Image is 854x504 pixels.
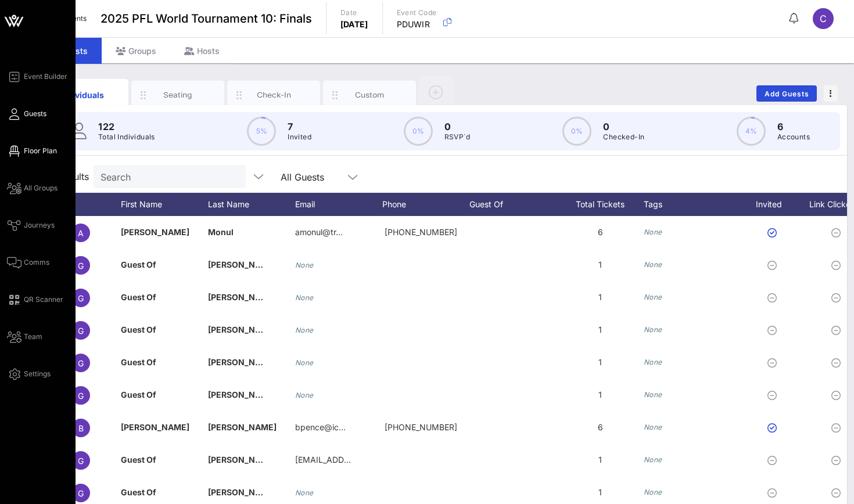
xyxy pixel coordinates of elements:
[208,390,353,399] span: [PERSON_NAME] - [PERSON_NAME]
[295,455,435,465] span: [EMAIL_ADDRESS][DOMAIN_NAME]
[152,89,204,100] div: Seating
[78,423,84,433] span: B
[397,7,437,19] p: Event Code
[603,131,644,143] p: Checked-In
[295,488,314,497] i: None
[557,411,644,444] div: 6
[24,146,57,156] span: Floor Plan
[98,120,155,134] p: 122
[7,218,55,232] a: Journeys
[7,181,58,195] a: All Groups
[644,260,662,269] i: None
[7,70,67,84] a: Event Builder
[98,131,155,143] p: Total Individuals
[121,357,156,367] span: Guest Of
[777,131,810,143] p: Accounts
[208,455,353,465] span: [PERSON_NAME] - [PERSON_NAME]
[24,257,49,268] span: Comms
[78,228,84,238] span: A
[644,390,662,399] i: None
[121,227,189,237] span: [PERSON_NAME]
[78,456,84,466] span: G
[756,85,817,102] button: Add Guests
[121,260,156,269] span: Guest Of
[208,487,353,497] span: [PERSON_NAME] - [PERSON_NAME]
[557,314,644,346] div: 1
[7,255,49,269] a: Comms
[644,358,662,366] i: None
[557,444,644,476] div: 1
[644,455,662,464] i: None
[24,332,42,342] span: Team
[288,120,311,134] p: 7
[644,228,662,236] i: None
[295,193,382,216] div: Email
[170,38,234,64] div: Hosts
[102,38,170,64] div: Groups
[295,293,314,302] i: None
[281,172,324,182] div: All Guests
[208,292,353,302] span: [PERSON_NAME] - [PERSON_NAME]
[78,358,84,368] span: G
[764,89,810,98] span: Add Guests
[121,390,156,399] span: Guest Of
[557,346,644,379] div: 1
[208,227,234,237] span: Monul
[777,120,810,134] p: 6
[56,89,108,101] div: Individuals
[24,294,63,305] span: QR Scanner
[603,120,644,134] p: 0
[288,131,311,143] p: Invited
[248,89,300,100] div: Check-In
[644,423,662,431] i: None
[444,120,471,134] p: 0
[385,422,457,432] span: +19792558320
[208,260,353,269] span: [PERSON_NAME] - [PERSON_NAME]
[121,455,156,465] span: Guest Of
[295,358,314,367] i: None
[557,193,644,216] div: Total Tickets
[274,165,367,188] div: All Guests
[121,292,156,302] span: Guest Of
[644,193,742,216] div: Tags
[385,227,457,237] span: +19193602318
[78,293,84,303] span: G
[557,249,644,281] div: 1
[344,89,396,100] div: Custom
[742,193,806,216] div: Invited
[820,13,827,24] span: C
[340,19,368,30] p: [DATE]
[121,422,189,432] span: [PERSON_NAME]
[208,422,277,432] span: [PERSON_NAME]
[444,131,471,143] p: RSVP`d
[644,325,662,334] i: None
[295,391,314,399] i: None
[78,488,84,498] span: G
[208,193,295,216] div: Last Name
[208,325,353,334] span: [PERSON_NAME] - [PERSON_NAME]
[24,183,58,193] span: All Groups
[7,144,57,158] a: Floor Plan
[295,326,314,334] i: None
[78,326,84,336] span: G
[295,411,346,444] p: bpence@ic…
[7,107,46,121] a: Guests
[7,293,63,307] a: QR Scanner
[557,379,644,411] div: 1
[7,330,42,344] a: Team
[121,487,156,497] span: Guest Of
[644,293,662,301] i: None
[557,216,644,249] div: 6
[340,7,368,19] p: Date
[557,281,644,314] div: 1
[24,220,55,231] span: Journeys
[295,216,343,249] p: amonul@tr…
[644,488,662,496] i: None
[78,261,84,271] span: G
[208,357,353,367] span: [PERSON_NAME] - [PERSON_NAME]
[121,193,208,216] div: First Name
[469,193,557,216] div: Guest Of
[24,109,46,119] span: Guests
[24,71,67,82] span: Event Builder
[24,369,51,379] span: Settings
